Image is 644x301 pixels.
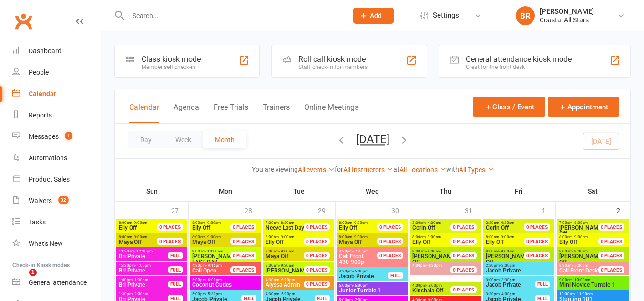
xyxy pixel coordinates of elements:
span: 9:00am [559,278,627,282]
div: FULL [168,252,183,259]
span: Cali Front Desk [559,267,598,274]
span: 4:30pm [338,249,388,253]
button: Week [164,131,203,148]
span: Add [370,12,382,19]
span: Elly Off [192,224,210,231]
div: 1 [542,202,555,218]
span: Kinshaia Off [412,287,443,294]
div: 0 PLACES [304,266,330,273]
th: Sat [556,181,630,201]
a: Automations [12,147,101,169]
div: 0 PLACES [524,252,550,259]
span: - 5:00pm [426,283,442,288]
span: - 9:00am [572,235,588,239]
div: 2 [616,202,630,218]
span: 9:00am [192,249,242,253]
span: [PERSON_NAME] Off [559,253,603,265]
div: 0 PLACES [304,252,330,259]
a: Dashboard [12,40,101,62]
div: 0 PLACES [524,238,550,245]
span: Maya Off [266,253,288,260]
button: Free Trials [214,103,248,123]
a: All Locations [399,166,446,174]
div: 0 PLACES [230,223,256,231]
span: - 6:00pm [279,278,295,282]
span: 3:30am [412,221,462,225]
span: - 9:00am [572,249,588,253]
div: 0 PLACES [598,238,624,245]
a: Calendar [12,83,101,105]
span: 8:00am [192,221,242,225]
span: 1:30pm [118,292,168,296]
div: Calendar [29,90,56,97]
div: 0 PLACES [524,223,550,231]
span: - 3:30pm [500,278,515,282]
span: 8:00am [559,249,610,253]
div: Great for the front desk [466,64,572,70]
th: Thu [409,181,482,201]
span: - 5:00pm [353,269,368,273]
span: - 9:00am [205,235,221,239]
div: Automations [29,154,67,162]
span: Alyssa Admin [266,282,300,288]
span: - 9:00am [352,235,368,239]
span: - 9:00am [279,249,294,253]
span: [PERSON_NAME] Off [559,224,603,237]
span: 10:00am [559,292,627,296]
span: - 11:00am [575,292,593,296]
span: - 1:30pm [133,278,148,282]
span: - 2:00pm [133,292,148,296]
div: 0 PLACES [230,252,256,259]
strong: with [446,165,459,173]
button: [DATE] [356,133,389,146]
span: - 8:30am [279,221,294,225]
div: 0 PLACES [230,266,256,273]
button: Add [353,8,394,24]
span: Neeve Last Day [266,224,304,231]
span: 5:00pm [338,283,406,288]
a: What's New [12,233,101,254]
div: Waivers [29,197,52,204]
a: Messages 1 [12,126,101,147]
span: - 9:00am [205,221,221,225]
span: Bri Private [118,253,168,259]
span: 8:00am [265,249,315,253]
strong: at [393,165,399,173]
a: People [12,62,101,83]
span: Maya Off [339,239,362,245]
span: Mini Novice Tumble 1 [559,282,627,288]
button: Appointment [548,97,619,117]
span: 8:00am [412,235,462,239]
span: - 4:00pm [500,292,515,296]
span: - 12:30pm [134,249,153,253]
span: - 9:00am [352,221,368,225]
span: Cali Front [339,253,364,260]
div: 0 PLACES [230,238,256,245]
a: General attendance kiosk mode [12,272,101,293]
span: - 9:00am [132,235,147,239]
span: Jacob Private [485,282,535,288]
span: Junior Tumble 1 [338,288,406,293]
span: 3:30am [485,221,535,225]
span: 1:00pm [118,278,168,282]
div: 0 PLACES [304,238,330,245]
span: 8:00am [118,221,168,225]
span: Elly Off [559,239,577,245]
span: 8:00am [485,235,535,239]
span: 4:30pm [265,278,315,282]
input: Search... [125,9,341,22]
span: - 9:00am [279,235,294,239]
div: 31 [465,202,482,218]
span: - 7:45pm [353,249,368,253]
button: Day [128,131,164,148]
span: Elly Off [412,239,430,245]
span: 8:00am [118,235,168,239]
a: Reports [12,105,101,126]
div: General attendance kiosk mode [466,55,572,64]
span: Coconut Cuties [192,282,259,288]
div: Class kiosk mode [142,55,201,64]
span: [PERSON_NAME] Off [412,253,457,265]
div: 0 PLACES [377,252,403,259]
span: Elly Off [339,224,357,231]
div: FULL [535,281,550,288]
